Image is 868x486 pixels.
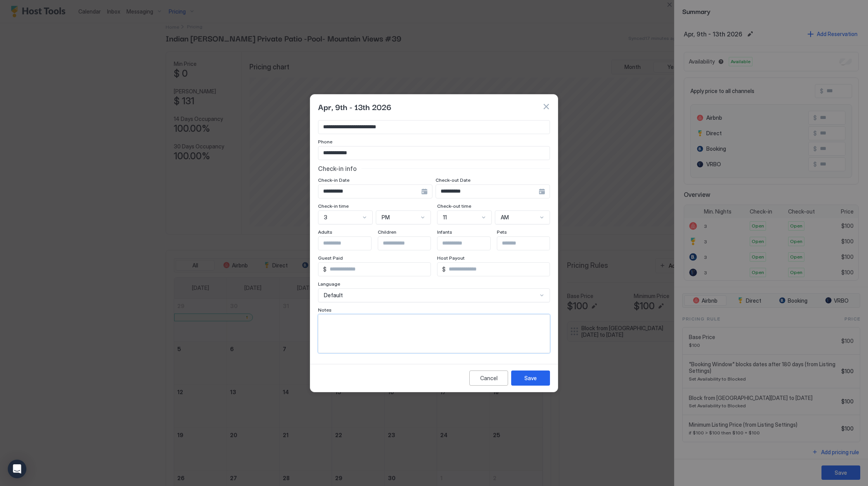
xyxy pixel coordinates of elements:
[324,292,343,299] span: Default
[497,237,561,250] input: Input Field
[318,177,349,183] span: Check-in Date
[382,214,390,221] span: PM
[318,121,550,134] input: Input Field
[318,139,332,145] span: Phone
[318,101,391,112] span: Apr, 9th - 13th 2026
[501,214,509,221] span: AM
[437,229,452,235] span: Infants
[8,460,26,478] div: Open Intercom Messenger
[318,237,382,250] input: Input Field
[318,165,357,172] span: Check-in info
[378,229,396,235] span: Children
[327,263,431,276] input: Input Field
[318,146,550,160] input: Input Field
[480,374,498,382] div: Cancel
[497,229,507,235] span: Pets
[324,214,327,221] span: 3
[524,374,537,382] div: Save
[436,177,470,183] span: Check-out Date
[318,255,343,261] span: Guest Paid
[318,315,550,353] textarea: Input Field
[318,229,332,235] span: Adults
[443,214,447,221] span: 11
[446,263,550,276] input: Input Field
[437,255,465,261] span: Host Payout
[378,237,442,250] input: Input Field
[437,237,501,250] input: Input Field
[469,371,508,386] button: Cancel
[437,203,471,209] span: Check-out time
[318,203,349,209] span: Check-in time
[442,266,446,273] span: $
[323,266,327,273] span: $
[436,185,539,198] input: Input Field
[511,371,550,386] button: Save
[318,307,332,313] span: Notes
[318,281,340,287] span: Language
[318,185,421,198] input: Input Field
